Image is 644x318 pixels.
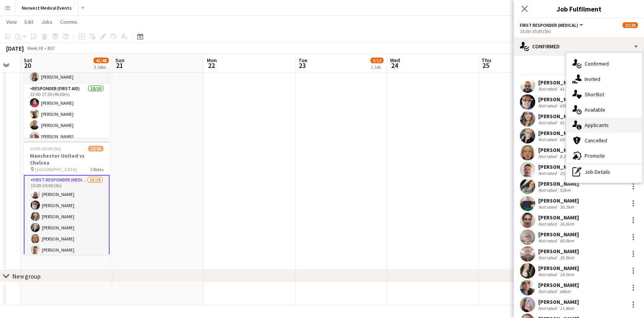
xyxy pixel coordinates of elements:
[585,152,605,159] span: Promote
[38,17,56,27] a: Jobs
[514,4,644,14] h3: Job Fulfilment
[115,57,125,64] span: Sun
[538,153,558,159] div: Not rated
[30,146,61,152] span: 15:00-20:00 (5h)
[558,305,575,311] div: 11.8km
[6,18,17,25] span: View
[206,61,217,70] span: 22
[538,130,579,137] div: [PERSON_NAME]
[520,22,584,28] button: First Responder (Medical)
[94,64,108,70] div: 3 Jobs
[538,96,579,103] div: [PERSON_NAME]
[24,141,110,255] app-job-card: 15:00-20:00 (5h)22/26Manchester United vs Chelsea [GEOGRAPHIC_DATA]3 RolesFirst Responder (Medica...
[538,214,579,221] div: [PERSON_NAME]
[585,137,607,144] span: Cancelled
[558,238,575,244] div: 60.9km
[93,58,109,63] span: 41/48
[371,64,383,70] div: 1 Job
[566,164,642,180] div: Job Details
[538,120,558,125] div: Not rated
[538,79,579,86] div: [PERSON_NAME]
[370,58,383,63] span: 3/12
[558,137,575,142] div: 69.8km
[585,91,604,98] span: Shortlist
[538,163,579,170] div: [PERSON_NAME]
[207,57,217,64] span: Mon
[585,106,605,113] span: Available
[585,122,609,129] span: Applicants
[585,60,609,67] span: Confirmed
[24,57,32,64] span: Sat
[538,288,558,294] div: Not rated
[297,61,307,70] span: 23
[558,204,575,210] div: 30.2km
[482,57,491,64] span: Thu
[538,238,558,244] div: Not rated
[558,153,573,159] div: 8.3km
[558,86,575,92] div: 41.7km
[21,17,36,27] a: Edit
[538,147,579,153] div: [PERSON_NAME]
[558,255,575,260] div: 30.9km
[389,61,400,70] span: 24
[538,170,558,176] div: Not rated
[90,166,103,172] span: 3 Roles
[114,61,125,70] span: 21
[558,288,572,294] div: 64km
[538,137,558,142] div: Not rated
[585,76,600,82] span: Invited
[538,113,579,120] div: [PERSON_NAME]
[25,45,44,51] span: Week 38
[35,166,77,172] span: [GEOGRAPHIC_DATA]
[538,204,558,210] div: Not rated
[558,272,575,277] div: 14.5km
[558,187,572,193] div: 53km
[558,103,572,109] div: 65km
[538,272,558,277] div: Not rated
[538,180,579,187] div: [PERSON_NAME]
[3,17,20,27] a: View
[16,0,78,15] button: Norwest Medical Events
[538,103,558,109] div: Not rated
[520,22,578,28] span: First Responder (Medical)
[623,22,638,28] span: 22/26
[24,84,110,211] app-card-role: Responder (First Aid)10/1013:00-17:30 (4h30m)[PERSON_NAME][PERSON_NAME][PERSON_NAME][PERSON_NAME]
[520,28,638,34] div: 15:00-20:00 (5h)
[480,61,491,70] span: 25
[48,45,55,51] div: BST
[538,298,579,305] div: [PERSON_NAME]
[41,18,52,25] span: Jobs
[12,272,41,280] div: New group
[538,305,558,311] div: Not rated
[538,86,558,92] div: Not rated
[558,120,575,125] div: 41.7km
[538,255,558,260] div: Not rated
[57,17,80,27] a: Comms
[298,57,307,64] span: Tue
[538,221,558,227] div: Not rated
[390,57,400,64] span: Wed
[88,146,103,152] span: 22/26
[558,221,575,227] div: 26.6km
[514,37,644,56] div: Confirmed
[25,18,33,25] span: Edit
[6,44,24,52] div: [DATE]
[538,187,558,193] div: Not rated
[60,18,77,25] span: Comms
[538,282,579,288] div: [PERSON_NAME]
[558,170,575,176] div: 33.5km
[538,248,579,255] div: [PERSON_NAME]
[538,197,579,204] div: [PERSON_NAME]
[538,231,579,238] div: [PERSON_NAME]
[23,61,32,70] span: 20
[24,25,110,138] app-job-card: 13:00-17:30 (4h30m)12/12Burnley FC vs Nottingham Forest Turf Moor3 RolesComms Manager1/113:00-17:...
[24,152,110,166] h3: Manchester United vs Chelsea
[538,265,579,272] div: [PERSON_NAME]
